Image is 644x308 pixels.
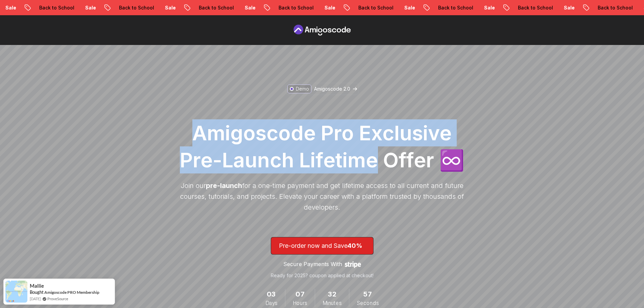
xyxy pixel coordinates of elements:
[265,299,278,307] span: Days
[177,180,468,213] p: Join our for a one-time payment and get lifetime access to all current and future courses, tutori...
[271,237,374,279] a: lifetime-access
[399,4,421,11] p: Sale
[5,281,27,303] img: provesource social proof notification image
[273,4,319,11] p: Back to School
[592,4,638,11] p: Back to School
[160,4,181,11] p: Sale
[44,290,99,295] a: Amigoscode PRO Membership
[286,83,359,95] a: DemoAmigoscode 2.0
[193,4,239,11] p: Back to School
[271,272,374,279] p: Ready for 2025? coupon applied at checkout!
[293,299,307,307] span: Hours
[319,4,341,11] p: Sale
[353,4,399,11] p: Back to School
[512,4,558,11] p: Back to School
[363,289,372,300] span: 57 Seconds
[30,283,44,289] span: Mallie
[558,4,580,11] p: Sale
[80,4,101,11] p: Sale
[30,296,41,302] span: [DATE]
[348,242,362,249] span: 40%
[433,4,479,11] p: Back to School
[30,289,44,295] span: Bought
[314,86,350,92] p: Amigoscode 2.0
[267,289,276,300] span: 3 Days
[47,296,68,302] a: ProveSource
[295,289,304,300] span: 7 Hours
[206,182,242,190] span: pre-launch
[357,299,379,307] span: Seconds
[479,4,500,11] p: Sale
[328,289,336,300] span: 32 Minutes
[292,25,353,35] a: Pre Order page
[34,4,80,11] p: Back to School
[279,241,365,251] p: Pre-order now and Save
[177,119,468,173] h1: Amigoscode Pro Exclusive Pre-Launch Lifetime Offer ♾️
[239,4,261,11] p: Sale
[323,299,341,307] span: Minutes
[296,86,309,92] p: Demo
[283,260,342,268] p: Secure Payments With
[114,4,160,11] p: Back to School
